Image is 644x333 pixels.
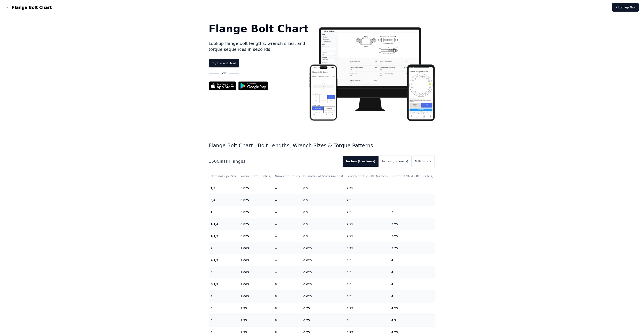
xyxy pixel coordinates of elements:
td: 0.5 [302,218,345,230]
td: 6 [209,314,239,326]
td: 4 [390,254,435,266]
td: 2.5 [345,194,390,206]
td: 3 [390,206,435,218]
td: 4 [273,266,302,278]
td: 0.875 [239,218,273,230]
p: Lookup flange bolt lengths, wrench sizes, and torque sequences in seconds. [209,40,309,52]
td: 3.5 [345,290,390,302]
img: Flange Bolt Chart Logo [5,5,10,10]
th: Number of Studs [273,170,302,182]
td: 4 [273,230,302,242]
td: 4.5 [390,314,435,326]
td: 4 [390,266,435,278]
a: ⚡ Lookup Tool [612,3,639,12]
td: 3.75 [390,242,435,254]
td: 4 [273,194,302,206]
h1: Flange Bolt Chart [209,24,309,34]
td: 4 [273,206,302,218]
h2: 150 Class Flanges [209,158,339,164]
td: 0.875 [239,194,273,206]
td: 0.5 [302,206,345,218]
td: 3.5 [345,278,390,290]
td: 0.75 [302,314,345,326]
td: 1.25 [239,314,273,326]
th: Length of Stud - RF (inches) [345,170,390,182]
td: 2.75 [345,218,390,230]
td: 0.5 [302,194,345,206]
td: 0.625 [302,278,345,290]
td: 1.063 [239,278,273,290]
img: Get it on Google Play [236,79,270,93]
td: 3 [209,266,239,278]
h1: Flange Bolt Chart - Bolt Lengths, Wrench Sizes & Torque Patterns [209,142,436,149]
th: Diameter of Studs (inches) [302,170,345,182]
td: 4.25 [390,302,435,314]
td: 0.625 [302,266,345,278]
td: 4 [345,314,390,326]
td: 3.25 [345,242,390,254]
td: 0.75 [302,302,345,314]
td: 4 [209,290,239,302]
button: Inches (fractions) [343,156,379,167]
td: 5 [209,302,239,314]
td: 1.063 [239,266,273,278]
td: 8 [273,278,302,290]
td: 0.875 [239,230,273,242]
img: Flange bolt chart app screenshot [309,24,435,121]
th: Wrench Size (inches) [239,170,273,182]
td: 2 [209,242,239,254]
td: 3.5 [345,266,390,278]
td: 1.063 [239,254,273,266]
td: 4 [390,278,435,290]
td: 2-1/2 [209,254,239,266]
span: Flange Bolt Chart [12,4,52,10]
a: Try the web tool [209,59,239,67]
td: 4 [273,242,302,254]
td: 1.25 [239,302,273,314]
td: 4 [273,182,302,194]
td: 1.063 [239,242,273,254]
button: Millimeters [411,156,434,167]
td: 3.5 [345,254,390,266]
td: 1-1/2 [209,230,239,242]
img: App Store badge for the Flange Bolt Chart app [209,81,236,90]
td: 0.625 [302,242,345,254]
td: 2.25 [345,182,390,194]
td: 0.5 [302,230,345,242]
th: Length of Stud - RTJ (inches) [390,170,435,182]
td: 0.875 [239,206,273,218]
td: 3-1/2 [209,278,239,290]
td: 4 [390,290,435,302]
td: 0.625 [302,254,345,266]
td: 0.625 [302,290,345,302]
td: 1.063 [239,290,273,302]
td: 3.25 [390,230,435,242]
td: 4 [273,254,302,266]
td: 3.75 [345,302,390,314]
td: 1 [209,206,239,218]
a: Flange Bolt Chart LogoFlange Bolt Chart [5,4,52,10]
td: 8 [273,302,302,314]
td: 0.5 [302,182,345,194]
td: 2.75 [345,230,390,242]
th: Nominal Pipe Size [209,170,239,182]
button: Inches (decimals) [379,156,411,167]
td: 1-1/4 [209,218,239,230]
p: or [222,71,226,76]
td: 4 [273,218,302,230]
td: 3.25 [390,218,435,230]
td: 8 [273,290,302,302]
td: 3/4 [209,194,239,206]
td: 2.5 [345,206,390,218]
td: 0.875 [239,182,273,194]
td: 1/2 [209,182,239,194]
td: 8 [273,314,302,326]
